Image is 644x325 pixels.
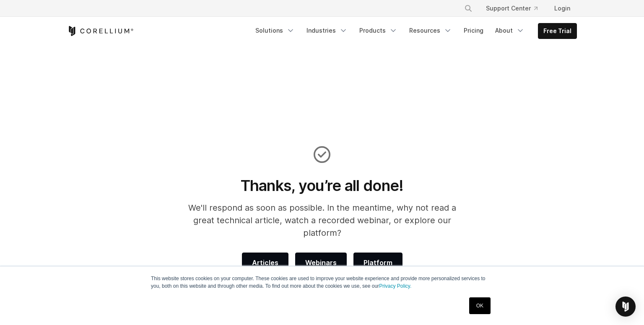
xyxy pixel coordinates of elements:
span: Articles [252,258,278,268]
a: Solutions [250,23,300,38]
p: This website stores cookies on your computer. These cookies are used to improve your website expe... [151,275,493,290]
p: We'll respond as soon as possible. In the meantime, why not read a great technical article, watch... [177,201,467,239]
span: Platform [364,258,392,268]
a: Support Center [479,1,544,16]
a: Products [354,23,402,38]
a: Industries [301,23,353,38]
a: OK [469,297,491,314]
a: Pricing [459,23,488,38]
a: About [490,23,530,38]
div: Navigation Menu [454,1,577,16]
a: Webinars [295,253,347,273]
a: Resources [404,23,457,38]
a: Articles [242,253,288,273]
div: Navigation Menu [250,23,577,39]
a: Privacy Policy. [379,283,411,289]
a: Login [548,1,577,16]
h1: Thanks, you’re all done! [177,176,467,195]
a: Free Trial [538,23,576,39]
a: Platform [353,253,402,273]
button: Search [461,1,476,16]
a: Corellium Home [67,26,134,36]
span: Webinars [305,258,337,268]
div: Open Intercom Messenger [615,297,636,317]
